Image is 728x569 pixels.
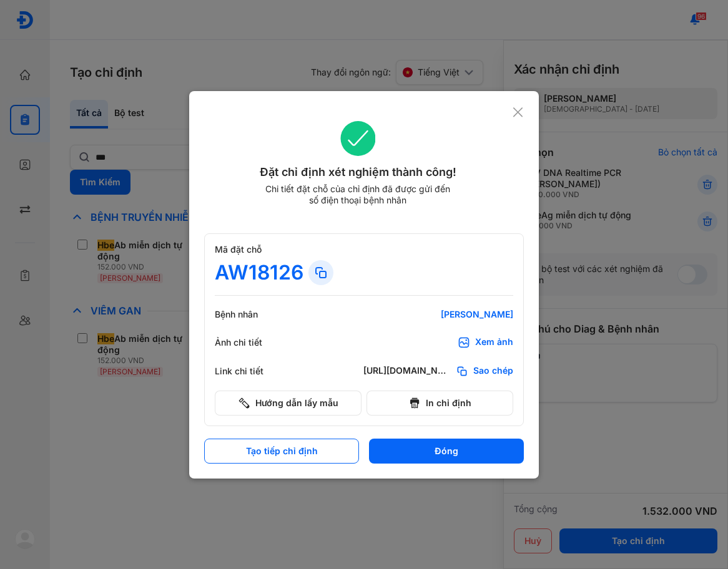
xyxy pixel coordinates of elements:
[366,391,513,416] button: In chỉ định
[260,183,456,206] div: Chi tiết đặt chỗ của chỉ định đã được gửi đến số điện thoại bệnh nhân
[215,260,303,285] div: AW18126
[215,244,513,255] div: Mã đặt chỗ
[475,336,513,349] div: Xem ảnh
[363,309,513,320] div: [PERSON_NAME]
[215,309,290,320] div: Bệnh nhân
[215,391,362,416] button: Hướng dẫn lấy mẫu
[363,365,451,377] div: [URL][DOMAIN_NAME]
[215,366,290,377] div: Link chi tiết
[369,439,524,464] button: Đóng
[204,439,359,464] button: Tạo tiếp chỉ định
[204,163,512,181] div: Đặt chỉ định xét nghiệm thành công!
[473,365,513,377] span: Sao chép
[215,337,290,348] div: Ảnh chi tiết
